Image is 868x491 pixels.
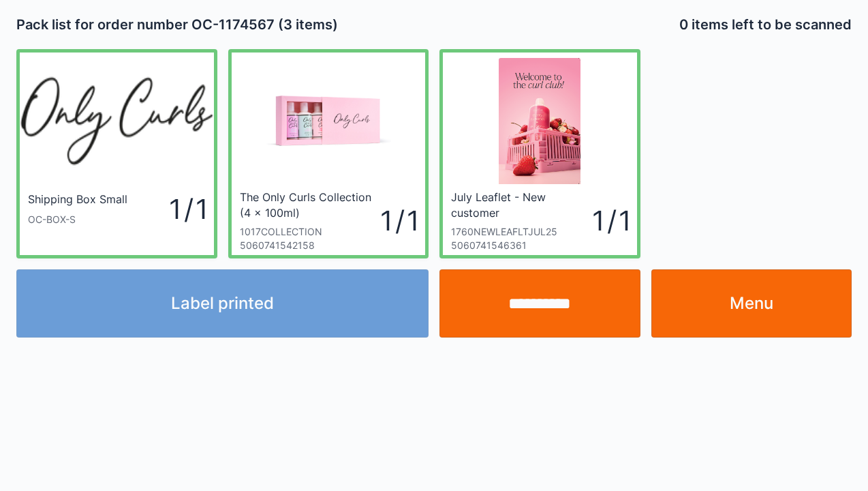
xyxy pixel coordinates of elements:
[16,49,217,258] a: Shipping Box SmallOC-BOX-S1 / 1
[20,58,214,184] img: oc_200x.webp
[592,201,629,240] div: 1 / 1
[240,239,381,252] div: 5060741542158
[240,225,381,239] div: 1017COLLECTION
[679,15,852,34] h2: 0 items left to be scanned
[499,58,580,184] img: Screenshot-86.png
[228,49,429,258] a: The Only Curls Collection (4 x 100ml)1017COLLECTION50607415421581 / 1
[28,192,127,207] div: Shipping Box Small
[451,190,589,220] div: July Leaflet - New customer
[265,58,391,184] img: minicollection_2048x.jpg
[240,190,377,220] div: The Only Curls Collection (4 x 100ml)
[380,201,417,240] div: 1 / 1
[16,15,429,34] h2: Pack list for order number OC-1174567 (3 items)
[451,225,592,239] div: 1760NEWLEAFLTJUL25
[131,190,206,228] div: 1 / 1
[439,49,640,258] a: July Leaflet - New customer1760NEWLEAFLTJUL2550607415463611 / 1
[28,213,131,226] div: OC-BOX-S
[651,269,852,338] a: Menu
[451,239,592,252] div: 5060741546361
